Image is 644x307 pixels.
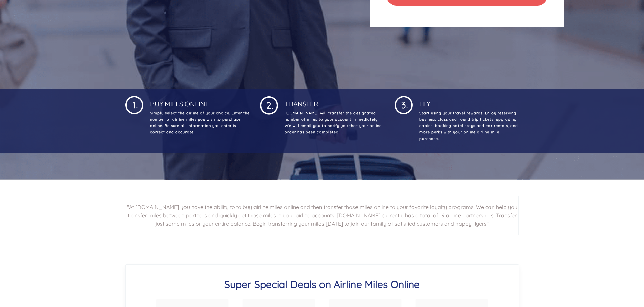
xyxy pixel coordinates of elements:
[126,196,519,235] h2: "At [DOMAIN_NAME] you have the ability to to buy airline miles online and then transfer those mil...
[125,95,143,114] img: 1
[418,95,519,108] h4: Fly
[149,95,250,108] h4: Buy Miles Online
[260,95,278,115] img: 1
[418,110,519,142] p: Start using your travel rewards! Enjoy reserving business class and round trip tickets, upgrading...
[283,110,384,135] p: [DOMAIN_NAME] will transfer the designated number of miles to your account immediately. We will e...
[395,95,413,114] img: 1
[149,110,250,135] p: Simply select the airline of your choice. Enter the number of airline miles you wish to purchase ...
[149,278,495,291] h3: Super Special Deals on Airline Miles Online
[283,95,384,108] h4: Transfer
